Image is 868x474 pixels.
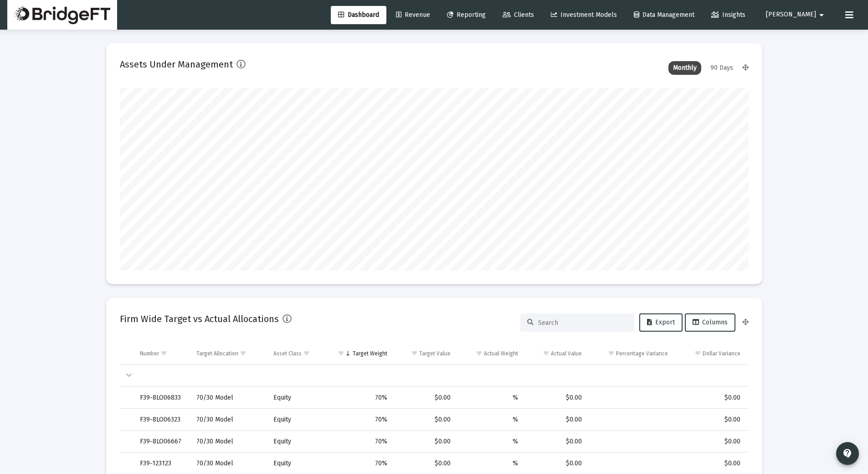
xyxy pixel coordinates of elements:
span: Show filter options for column 'Target Weight' [338,350,344,357]
td: 70/30 Model [190,387,267,409]
span: Export [647,318,675,326]
a: Reporting [440,6,493,24]
td: Column Dollar Variance [674,343,748,365]
span: Show filter options for column 'Actual Value' [543,350,550,357]
td: Column Actual Value [524,343,588,365]
div: Target Value [419,350,451,357]
div: % [463,393,518,402]
div: $0.00 [400,459,451,468]
td: 70/30 Model [190,431,267,453]
div: Number [140,350,159,357]
td: Column Actual Weight [457,343,524,365]
a: Clients [495,6,541,24]
div: $0.00 [531,459,581,468]
span: Insights [711,11,745,19]
span: Clients [503,11,534,19]
div: $0.00 [681,437,740,446]
div: 70% [333,437,387,446]
td: F39-8LO06667 [134,431,190,453]
div: 70% [333,459,387,468]
a: Insights [704,6,753,24]
td: Column Target Allocation [190,343,267,365]
mat-icon: contact_support [842,448,853,459]
td: F39-8LO06323 [134,409,190,431]
div: Actual Value [551,350,582,357]
h2: Firm Wide Target vs Actual Allocations [120,312,279,326]
input: Search [538,319,627,327]
div: $0.00 [400,393,451,402]
div: Actual Weight [484,350,518,357]
a: Investment Models [544,6,624,24]
span: Reporting [447,11,486,19]
td: Column Percentage Variance [588,343,675,365]
span: Show filter options for column 'Percentage Variance' [608,350,615,357]
button: [PERSON_NAME] [755,5,838,24]
span: Dashboard [338,11,379,19]
div: $0.00 [531,437,581,446]
span: Columns [693,318,728,326]
div: 90 Days [706,61,738,75]
td: Equity [267,409,327,431]
td: 70/30 Model [190,409,267,431]
div: $0.00 [681,393,740,402]
td: Column Asset Class [267,343,327,365]
span: Show filter options for column 'Actual Weight' [476,350,483,357]
a: Revenue [389,6,437,24]
div: Monthly [668,61,701,75]
td: Column Target Value [394,343,457,365]
a: Dashboard [331,6,386,24]
td: Equity [267,387,327,409]
td: Column Number [134,343,190,365]
span: Show filter options for column 'Target Value' [411,350,418,357]
div: % [463,459,518,468]
div: Target Allocation [196,350,238,357]
td: F39-8LO06833 [134,387,190,409]
span: Data Management [634,11,694,19]
span: Show filter options for column 'Number' [160,350,167,357]
button: Columns [685,313,735,332]
div: $0.00 [531,393,581,402]
td: Column Target Weight [326,343,394,365]
div: % [463,437,518,446]
button: Export [639,313,683,332]
span: Show filter options for column 'Target Allocation' [240,350,247,357]
td: Equity [267,431,327,453]
div: Asset Class [273,350,302,357]
span: [PERSON_NAME] [766,11,816,19]
td: Collapse [120,365,134,387]
div: 70% [333,393,387,402]
span: Show filter options for column 'Asset Class' [303,350,310,357]
div: Percentage Variance [616,350,668,357]
img: Dashboard [14,6,110,24]
div: Dollar Variance [703,350,740,357]
div: % [463,415,518,424]
div: Target Weight [353,350,387,357]
div: 70% [333,415,387,424]
div: $0.00 [681,415,740,424]
span: Revenue [396,11,430,19]
a: Data Management [627,6,702,24]
h2: Assets Under Management [120,57,233,72]
div: $0.00 [531,415,581,424]
div: $0.00 [400,437,451,446]
div: $0.00 [400,415,451,424]
div: $0.00 [681,459,740,468]
span: Investment Models [551,11,617,19]
mat-icon: arrow_drop_down [816,6,827,24]
span: Show filter options for column 'Dollar Variance' [694,350,701,357]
